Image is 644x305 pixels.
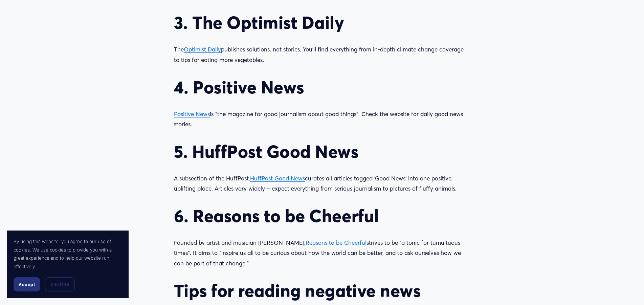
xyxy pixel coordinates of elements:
button: Decline [45,277,75,291]
span: Accept [19,282,35,287]
p: Founded by artist and musician [PERSON_NAME], strives to be “a tonic for tumultuous times”. It ai... [174,238,470,269]
a: Reasons to be Cheerful [306,239,367,246]
p: The publishes solutions, not stories. You’ll find everything from in-depth climate change coverag... [174,44,470,65]
p: A subsection of the HuffPost, curates all articles tagged ‘Good News’ into one positive, upliftin... [174,173,470,194]
a: HuffPost Good News [250,175,305,182]
h2: Tips for reading negative news [174,280,470,301]
p: By using this website, you agree to our use of cookies. We use cookies to provide you with a grea... [14,237,122,270]
h2: 4. Positive News [174,77,470,97]
span: Decline [50,281,69,287]
section: Cookie banner [7,231,129,298]
a: Optimist Daily [184,46,221,53]
h2: 6. Reasons to be Cheerful [174,205,470,226]
h2: 5. HuffPost Good News [174,141,470,162]
h2: 3. The Optimist Daily [174,12,470,33]
a: Positive News [174,110,210,117]
p: is “the magazine for good journalism about good things”. Check the website for daily good news st... [174,109,470,130]
button: Accept [14,277,40,291]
